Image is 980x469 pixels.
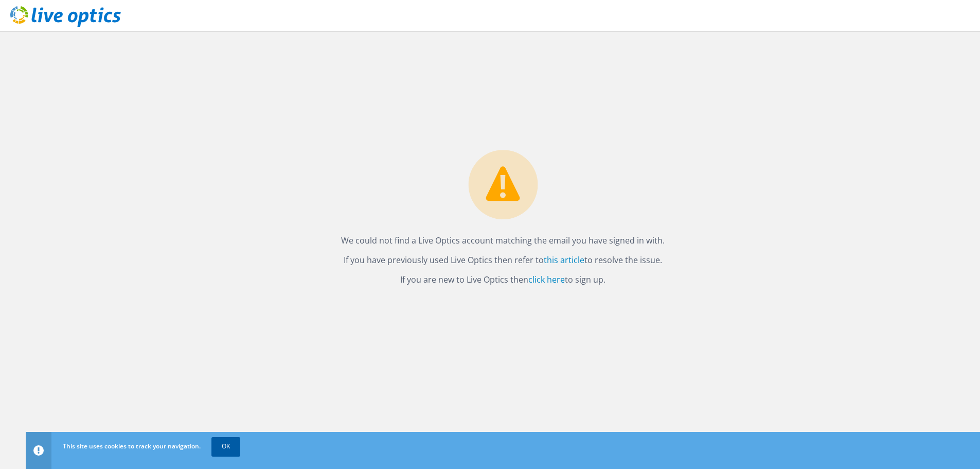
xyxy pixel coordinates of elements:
[63,442,201,450] span: This site uses cookies to track your navigation.
[341,272,665,287] p: If you are new to Live Optics then to sign up.
[544,254,584,266] a: this article
[341,233,665,248] p: We could not find a Live Optics account matching the email you have signed in with.
[528,274,565,285] a: click here
[211,437,240,456] a: OK
[341,253,665,267] p: If you have previously used Live Optics then refer to to resolve the issue.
